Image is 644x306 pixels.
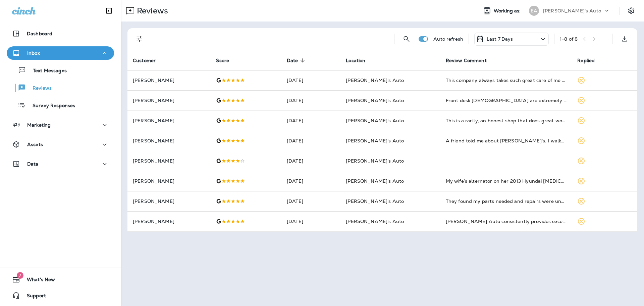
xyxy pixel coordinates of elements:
span: Replied [577,57,603,63]
button: Settings [625,5,637,17]
td: [DATE] [281,70,340,90]
p: Dashboard [27,31,52,36]
p: Auto refresh [433,36,463,42]
span: [PERSON_NAME]'s Auto [346,77,404,83]
p: Reviews [134,6,168,16]
p: [PERSON_NAME]'s Auto [543,8,601,13]
div: EA [529,6,539,16]
div: They found my parts needed and repairs were under a Warranty recall , on a 10 year old car . She ... [446,198,567,205]
span: Customer [133,57,164,63]
button: Collapse Sidebar [100,4,118,17]
div: Front desk ladies are extremely helpful and friendly I went for the tire patch mechanic did it ve... [446,97,567,104]
span: [PERSON_NAME]'s Auto [346,198,404,204]
p: Marketing [27,122,51,128]
div: A friend told me about Evan's. I walked in and it was easy from the beginning. Everything was exp... [446,137,567,144]
p: [PERSON_NAME] [133,178,205,184]
td: [DATE] [281,171,340,191]
p: [PERSON_NAME] [133,219,205,224]
span: Score [216,57,238,63]
span: [PERSON_NAME]'s Auto [346,178,404,184]
td: [DATE] [281,211,340,231]
p: Survey Responses [26,103,75,109]
span: Review Comment [446,57,495,63]
p: Text Messages [26,68,67,74]
span: Support [20,293,46,301]
div: 1 - 8 of 8 [560,36,578,42]
p: [PERSON_NAME] [133,118,205,123]
td: [DATE] [281,131,340,151]
button: Export as CSV [618,32,631,46]
button: Inbox [7,46,114,60]
p: Inbox [27,50,40,56]
td: [DATE] [281,151,340,171]
td: [DATE] [281,90,340,111]
button: Reviews [7,81,114,95]
td: [DATE] [281,191,340,211]
button: Support [7,289,114,302]
span: [PERSON_NAME]'s Auto [346,138,404,144]
div: This company always takes such great care of me and my car. Honest and transparent. . That’s the ... [446,77,567,84]
button: Filters [133,32,146,46]
button: Dashboard [7,27,114,40]
span: Customer [133,58,156,63]
span: Score [216,58,229,63]
p: [PERSON_NAME] [133,138,205,143]
span: What's New [20,277,55,285]
span: [PERSON_NAME]'s Auto [346,158,404,164]
span: [PERSON_NAME]'s Auto [346,97,404,103]
button: Survey Responses [7,98,114,112]
span: [PERSON_NAME]'s Auto [346,118,404,124]
button: Marketing [7,118,114,132]
button: Search Reviews [400,32,413,46]
span: [PERSON_NAME]'s Auto [346,218,404,224]
span: Working as: [494,8,522,14]
span: Location [346,58,365,63]
p: [PERSON_NAME] [133,98,205,103]
span: Location [346,57,374,63]
p: Assets [27,142,43,147]
button: Data [7,157,114,171]
button: 7What's New [7,273,114,286]
span: Replied [577,58,595,63]
span: Date [287,57,307,63]
p: [PERSON_NAME] [133,78,205,83]
p: Last 7 Days [487,36,513,42]
div: This is a rarity, an honest shop that does great work. I recommend Evans Auto for all your vehicl... [446,117,567,124]
p: Data [27,161,39,167]
span: 7 [17,272,23,279]
div: Evans Auto consistently provides excellent service and quality. Had new tires installed today on ... [446,218,567,225]
td: [DATE] [281,111,340,131]
button: Text Messages [7,63,114,77]
span: Date [287,58,298,63]
p: Reviews [26,85,52,92]
p: [PERSON_NAME] [133,199,205,204]
button: Assets [7,138,114,151]
p: [PERSON_NAME] [133,158,205,164]
span: Review Comment [446,58,487,63]
div: My wife’s alternator on her 2013 Hyundai Sonata went out. Called Evan’s shop and they said to bri... [446,178,567,184]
